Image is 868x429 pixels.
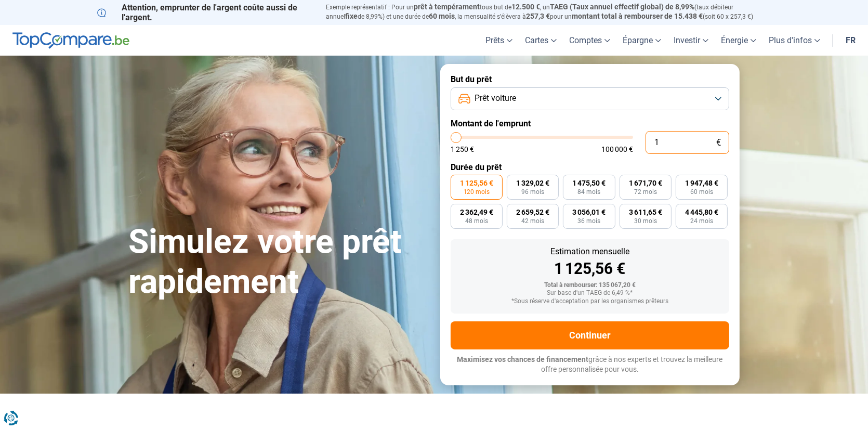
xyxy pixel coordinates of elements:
[460,179,493,187] span: 1 125,56 €
[634,189,657,195] span: 72 mois
[685,179,718,187] span: 1 947,48 €
[451,162,729,172] label: Durée du prêt
[414,3,480,11] span: prêt à tempérament
[616,25,667,56] a: Épargne
[345,12,358,20] span: fixe
[479,25,519,56] a: Prêts
[572,209,606,216] span: 3 056,01 €
[572,179,606,187] span: 1 475,50 €
[451,321,729,349] button: Continuer
[459,282,721,289] div: Total à rembourser: 135 067,20 €
[451,355,729,375] p: grâce à nos experts et trouvez la meilleure offre personnalisée pour vous.
[451,87,729,110] button: Prêt voiture
[451,119,729,128] label: Montant de l'emprunt
[459,290,721,297] div: Sur base d'un TAEG de 6,49 %*
[459,248,721,256] div: Estimation mensuelle
[464,189,490,195] span: 120 mois
[629,209,662,216] span: 3 611,65 €
[475,93,516,104] span: Prêt voiture
[12,32,129,49] img: TopCompare
[459,261,721,277] div: 1 125,56 €
[526,12,550,20] span: 257,3 €
[519,25,563,56] a: Cartes
[451,74,729,84] label: But du prêt
[429,12,455,20] span: 60 mois
[690,189,713,195] span: 60 mois
[460,209,493,216] span: 2 362,49 €
[521,218,544,224] span: 42 mois
[511,3,540,11] span: 12.500 €
[715,25,762,56] a: Énergie
[716,138,721,147] span: €
[457,355,589,363] span: Maximisez vos chances de financement
[629,179,662,187] span: 1 671,70 €
[516,209,549,216] span: 2 659,52 €
[577,189,600,195] span: 84 mois
[601,146,633,153] span: 100 000 €
[634,218,657,224] span: 30 mois
[521,189,544,195] span: 96 mois
[326,3,771,21] p: Exemple représentatif : Pour un tous but de , un (taux débiteur annuel de 8,99%) et une durée de ...
[572,12,703,20] span: montant total à rembourser de 15.438 €
[685,209,718,216] span: 4 445,80 €
[465,218,488,224] span: 48 mois
[97,3,313,22] p: Attention, emprunter de l'argent coûte aussi de l'argent.
[550,3,694,11] span: TAEG (Taux annuel effectif global) de 8,99%
[459,298,721,305] div: *Sous réserve d'acceptation par les organismes prêteurs
[839,25,862,56] a: fr
[577,218,600,224] span: 36 mois
[667,25,715,56] a: Investir
[451,146,474,153] span: 1 250 €
[563,25,616,56] a: Comptes
[516,179,549,187] span: 1 329,02 €
[690,218,713,224] span: 24 mois
[762,25,826,56] a: Plus d'infos
[128,222,428,302] h1: Simulez votre prêt rapidement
